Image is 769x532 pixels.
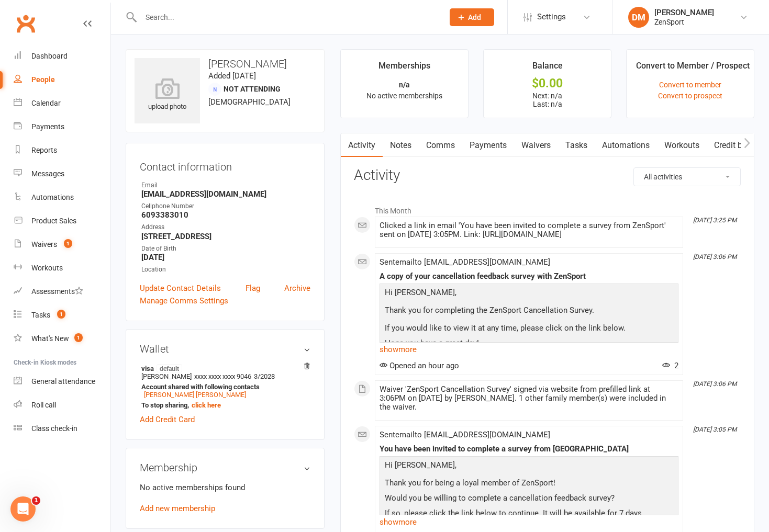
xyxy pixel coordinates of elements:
[31,377,95,386] div: General attendance
[493,92,601,108] p: Next: n/a Last: n/a
[141,364,305,372] strong: visa
[380,257,550,267] span: Sent email to [EMAIL_ADDRESS][DOMAIN_NAME]
[14,68,110,92] a: People
[380,430,550,439] span: Sent email to [EMAIL_ADDRESS][DOMAIN_NAME]
[654,17,714,27] div: ZenSport
[31,401,56,409] div: Roll call
[254,372,275,380] span: 3/2028
[208,97,291,107] span: [DEMOGRAPHIC_DATA]
[558,133,595,157] a: Tasks
[140,295,228,307] a: Manage Comms Settings
[192,401,221,409] a: click here
[284,282,310,295] a: Archive
[658,92,722,100] a: Convert to prospect
[31,264,63,272] div: Workouts
[354,167,741,184] h3: Activity
[31,424,77,433] div: Class check-in
[380,272,678,281] div: A copy of your cancellation feedback survey with ZenSport
[141,253,310,262] strong: [DATE]
[654,8,714,17] div: [PERSON_NAME]
[493,78,601,89] div: $0.00
[208,71,256,81] time: Added [DATE]
[57,310,65,319] span: 1
[31,287,83,296] div: Assessments
[31,311,50,319] div: Tasks
[14,92,110,115] a: Calendar
[144,391,246,399] a: [PERSON_NAME] [PERSON_NAME]
[14,327,110,350] a: What's New1
[341,133,383,157] a: Activity
[141,180,310,190] div: Email
[382,477,676,492] p: Thank you for being a loyal member of ZenSport!
[382,507,676,522] p: If so, please click the link below to continue. It will be available for 7 days.
[382,322,676,337] p: If you would like to view it at any time, please click on the link below.
[514,133,558,157] a: Waivers
[141,189,310,199] strong: [EMAIL_ADDRESS][DOMAIN_NAME]
[380,515,678,529] a: show more
[14,209,110,233] a: Product Sales
[657,133,707,157] a: Workouts
[140,462,310,473] h3: Membership
[74,333,83,342] span: 1
[468,13,481,21] span: Add
[380,361,459,370] span: Opened an hour ago
[31,146,57,154] div: Reports
[31,169,64,178] div: Messages
[662,361,678,370] span: 2
[14,370,110,393] a: General attendance kiosk mode
[382,304,676,319] p: Thank you for completing the ZenSport Cancellation Survey.
[595,133,657,157] a: Automations
[140,413,195,426] a: Add Credit Card
[31,217,76,225] div: Product Sales
[378,59,430,78] div: Memberships
[399,81,410,89] strong: n/a
[636,59,750,78] div: Convert to Member / Prospect
[141,201,310,211] div: Cellphone Number
[380,342,678,357] a: show more
[31,122,64,131] div: Payments
[140,363,310,411] li: [PERSON_NAME]
[14,44,110,68] a: Dashboard
[419,133,462,157] a: Comms
[141,232,310,241] strong: [STREET_ADDRESS]
[693,253,737,261] i: [DATE] 3:06 PM
[64,239,72,248] span: 1
[31,75,55,84] div: People
[13,10,39,37] a: Clubworx
[462,133,514,157] a: Payments
[382,286,676,301] p: Hi [PERSON_NAME],
[537,5,566,29] span: Settings
[14,115,110,139] a: Payments
[14,280,110,303] a: Assessments
[14,233,110,256] a: Waivers 1
[382,459,676,474] p: Hi [PERSON_NAME],
[380,221,678,239] div: Clicked a link in email 'You have been invited to complete a survey from ZenSport' sent on [DATE]...
[354,200,741,217] li: This Month
[141,383,305,391] strong: Account shared with following contacts
[157,364,182,372] span: default
[140,157,310,173] h3: Contact information
[532,59,563,78] div: Balance
[380,385,678,412] div: Waiver 'ZenSport Cancellation Survey' signed via website from prefilled link at 3:06PM on [DATE] ...
[14,393,110,417] a: Roll call
[693,380,737,388] i: [DATE] 3:06 PM
[141,244,310,254] div: Date of Birth
[138,10,436,25] input: Search...
[135,78,200,112] div: upload photo
[659,81,721,89] a: Convert to member
[224,85,281,93] span: Not Attending
[14,186,110,209] a: Automations
[194,372,251,380] span: xxxx xxxx xxxx 9046
[140,343,310,355] h3: Wallet
[382,337,676,352] p: Hope you have a great day!
[14,139,110,162] a: Reports
[140,481,310,494] p: No active memberships found
[141,222,310,232] div: Address
[450,8,494,26] button: Add
[32,496,40,505] span: 1
[140,504,215,513] a: Add new membership
[380,445,678,454] div: You have been invited to complete a survey from [GEOGRAPHIC_DATA]
[14,303,110,327] a: Tasks 1
[14,417,110,440] a: Class kiosk mode
[246,282,260,295] a: Flag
